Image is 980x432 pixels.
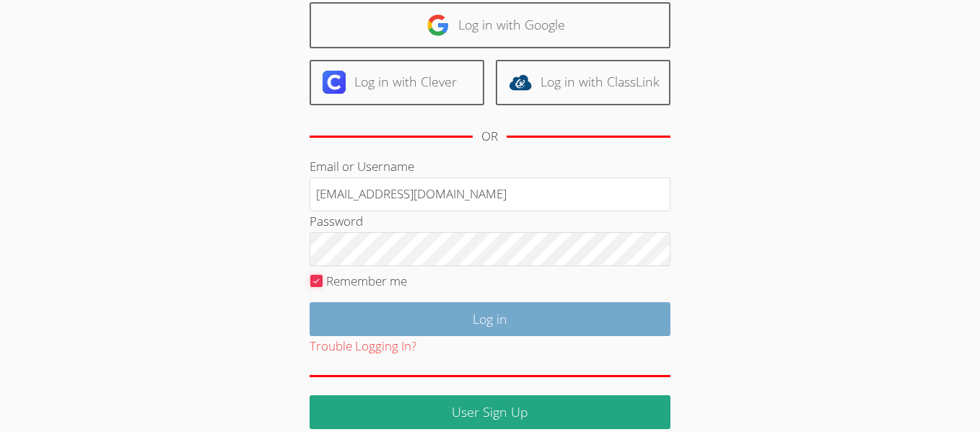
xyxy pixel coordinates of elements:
[481,126,498,147] div: OR
[310,395,670,429] a: User Sign Up
[323,71,346,94] img: clever-logo-6eab21bc6e7a338710f1a6ff85c0baf02591cd810cc4098c63d3a4b26e2feb20.svg
[326,273,407,289] label: Remember me
[310,158,414,175] label: Email or Username
[310,213,363,229] label: Password
[496,60,670,105] a: Log in with ClassLink
[509,71,532,94] img: classlink-logo-d6bb404cc1216ec64c9a2012d9dc4662098be43eaf13dc465df04b49fa7ab582.svg
[310,302,670,336] input: Log in
[310,336,416,357] button: Trouble Logging In?
[310,60,484,105] a: Log in with Clever
[310,2,670,48] a: Log in with Google
[426,14,450,37] img: google-logo-50288ca7cdecda66e5e0955fdab243c47b7ad437acaf1139b6f446037453330a.svg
